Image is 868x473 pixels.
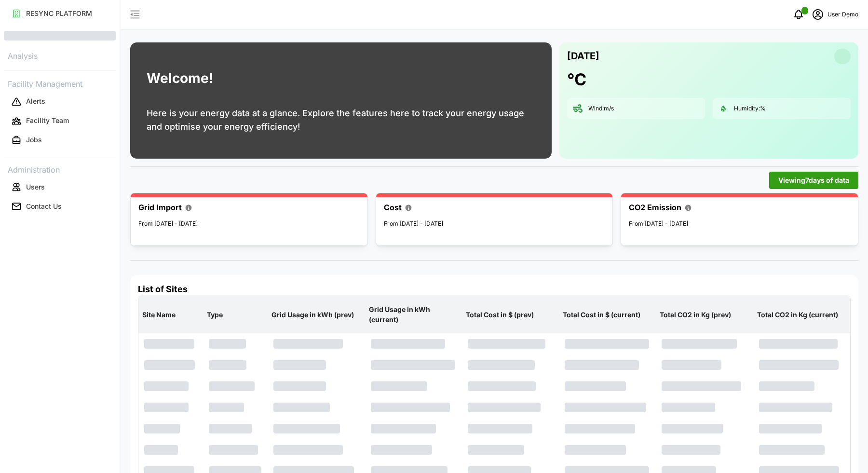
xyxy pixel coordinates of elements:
a: Jobs [4,131,116,150]
p: Grid Usage in kWh (prev) [270,302,363,327]
p: Jobs [26,135,42,145]
p: [DATE] [567,48,599,64]
p: Grid Usage in kWh (current) [367,297,460,332]
button: Jobs [4,132,116,149]
p: Here is your energy data at a glance. Explore the features here to track your energy usage and op... [147,107,535,134]
h4: List of Sites [138,283,851,296]
p: CO2 Emission [629,202,681,214]
p: Users [26,182,45,192]
button: RESYNC PLATFORM [4,5,116,22]
p: From [DATE] - [DATE] [384,219,605,229]
p: Humidity: % [734,105,766,113]
p: RESYNC PLATFORM [26,9,92,18]
button: Viewing7days of data [769,172,858,189]
p: From [DATE] - [DATE] [138,219,360,229]
a: Contact Us [4,197,116,216]
p: Facility Team [26,116,69,125]
a: RESYNC PLATFORM [4,4,116,23]
p: Total CO2 in Kg (prev) [658,302,751,327]
button: notifications [789,5,808,24]
p: Total Cost in $ (prev) [464,302,557,327]
h1: °C [567,69,586,90]
p: Contact Us [26,202,62,211]
p: Grid Import [138,202,182,214]
h1: Welcome! [147,68,213,89]
button: Contact Us [4,198,116,215]
p: Analysis [4,48,116,62]
p: Total CO2 in Kg (current) [755,302,848,327]
a: Facility Team [4,111,116,131]
p: Cost [384,202,402,214]
a: Users [4,177,116,197]
button: Facility Team [4,112,116,130]
button: Users [4,178,116,196]
p: User Demo [827,10,858,19]
button: schedule [808,5,827,24]
p: Site Name [140,302,201,327]
p: From [DATE] - [DATE] [629,219,850,229]
p: Administration [4,162,116,176]
p: Facility Management [4,76,116,90]
p: Type [205,302,266,327]
p: Wind: m/s [588,105,614,113]
p: Total Cost in $ (current) [561,302,654,327]
button: Alerts [4,93,116,110]
a: Alerts [4,92,116,111]
span: Viewing 7 days of data [778,172,849,189]
p: Alerts [26,96,45,106]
